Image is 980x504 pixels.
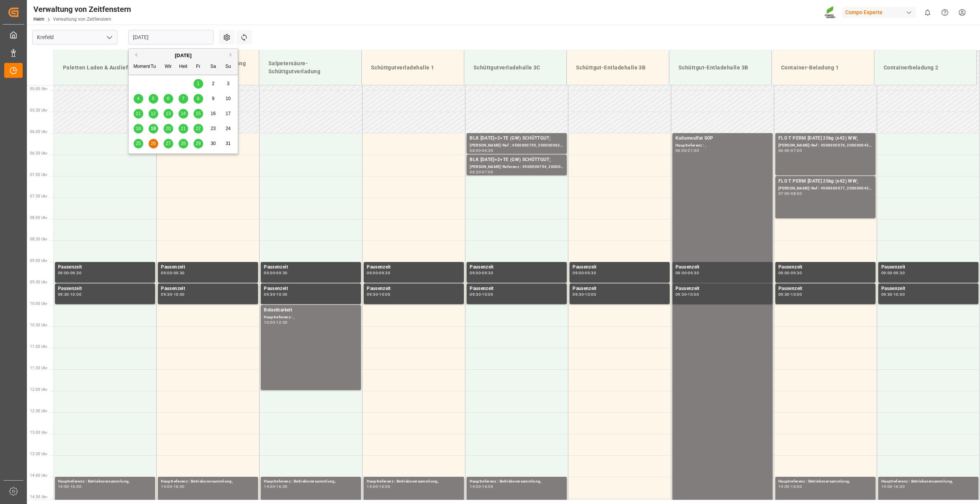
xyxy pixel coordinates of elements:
[675,142,770,149] div: Hauptreferenz : ,
[687,271,688,275] div: -
[209,94,218,104] div: Wählen Sie Samstag, 9. August 2025
[30,237,47,241] span: 08:30 Uhr
[30,452,47,456] span: 13:30 Uhr
[470,271,481,275] div: 09:00
[791,192,802,195] div: 08:00
[264,285,358,293] div: Pausenzeit
[30,173,47,177] span: 07:00 Uhr
[161,478,255,485] div: Hauptreferenz : Betriebsversammlung,
[275,271,276,275] div: -
[180,126,185,131] span: 21
[30,344,47,349] span: 11:00 Uhr
[573,61,663,75] div: Schüttgut-Entladehalle 3B
[470,293,481,296] div: 09:30
[778,264,872,271] div: Pausenzeit
[470,142,564,149] div: [PERSON_NAME]-Ref : 4500000755, 2000000628;
[481,485,482,488] div: -
[137,96,140,101] span: 4
[470,135,564,142] div: BLK [DATE]+2+TE (GW) SCHÜTTGUT;
[174,485,185,488] div: 16:00
[688,293,699,296] div: 10:00
[195,111,200,116] span: 15
[180,141,185,146] span: 28
[378,271,379,275] div: -
[778,478,872,485] div: Hauptreferenz : Betriebsversammlung,
[470,156,564,164] div: BLK [DATE]+2+TE (GW) SCHÜTTGUT;
[675,271,687,275] div: 09:00
[30,216,47,220] span: 08:00 Uhr
[881,485,892,488] div: 14:00
[778,149,790,152] div: 06:00
[791,293,802,296] div: 10:00
[225,111,230,116] span: 17
[30,323,47,327] span: 10:30 Uhr
[367,264,461,271] div: Pausenzeit
[30,87,47,91] span: 05:00 Uhr
[675,61,765,75] div: Schüttgut-Entladehalle 3B
[573,271,584,275] div: 09:00
[675,285,770,293] div: Pausenzeit
[212,96,215,101] span: 9
[70,293,81,296] div: 10:00
[223,109,233,119] div: Wählen Sonntag, 17. August 2025
[225,141,230,146] span: 31
[778,61,868,75] div: Container-Beladung 1
[275,321,276,324] div: -
[149,124,158,133] div: Wählen Dienstag, 19. August 2025
[379,271,390,275] div: 09:30
[936,4,954,21] button: Hilfe-Center
[70,485,81,488] div: 16:00
[30,495,47,499] span: 14:30 Uhr
[881,264,975,271] div: Pausenzeit
[166,111,171,116] span: 13
[164,62,173,72] div: Wir
[30,409,47,413] span: 12:30 Uhr
[778,178,872,185] div: FLO T PERM [DATE] 25kg (x42) WW;
[778,135,872,142] div: FLO T PERM [DATE] 25kg (x42) WW;
[149,139,158,148] div: Wählen Dienstag, 26. August 2025
[845,8,882,16] font: Compo Experte
[151,111,156,116] span: 12
[894,293,905,296] div: 10:00
[134,94,143,104] div: Wählen Sie Montag, 4. August 2025
[197,81,200,86] span: 1
[790,293,791,296] div: -
[778,293,790,296] div: 09:30
[69,271,70,275] div: -
[58,264,152,271] div: Pausenzeit
[379,485,390,488] div: 16:00
[58,285,152,293] div: Pausenzeit
[134,139,143,148] div: Wählen Sie Montag, 25. August 2025
[136,126,141,131] span: 18
[367,485,378,488] div: 14:00
[264,478,358,485] div: Hauptreferenz : Betriebsversammlung,
[194,109,203,119] div: Wählen Freitag, 15. August 2025
[573,264,667,271] div: Pausenzeit
[166,126,171,131] span: 20
[30,387,47,392] span: 12:00 Uhr
[227,81,230,86] span: 3
[264,485,275,488] div: 14:00
[161,285,255,293] div: Pausenzeit
[70,271,81,275] div: 09:30
[30,301,47,306] span: 10:00 Uhr
[919,4,936,21] button: 0 neue Benachrichtigungen anzeigen
[688,149,699,152] div: 21:00
[30,108,47,112] span: 05:30 Uhr
[209,62,218,72] div: Sa
[209,109,218,119] div: Wählen Sie Samstag, 16. August 2025
[687,149,688,152] div: -
[30,259,47,263] span: 09:00 Uhr
[212,81,215,86] span: 2
[164,139,173,148] div: Wählen Sie Mittwoch, 27. August 2025
[179,124,188,133] div: Wählen Donnerstag, 21. August 2025
[225,96,230,101] span: 10
[223,79,233,89] div: Wählen Sonntag, 3. August 2025
[136,111,141,116] span: 11
[210,126,215,131] span: 23
[58,271,69,275] div: 09:00
[778,485,790,488] div: 14:00
[470,61,560,75] div: Schüttgutverladehalle 3C
[164,94,173,104] div: Wählen Mittwoch, 6. August 2025
[172,271,173,275] div: -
